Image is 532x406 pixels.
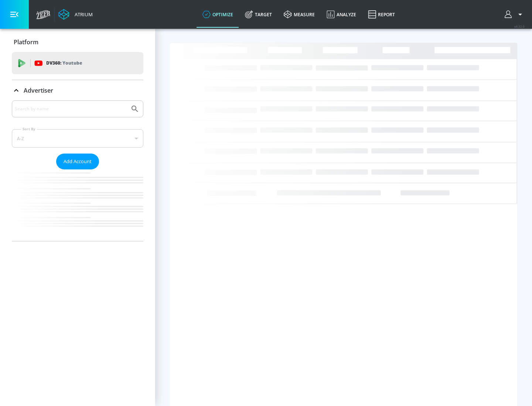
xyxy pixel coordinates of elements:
[12,169,143,241] nav: list of Advertiser
[321,1,362,28] a: Analyze
[14,38,38,46] p: Platform
[24,86,53,94] p: Advertiser
[362,1,401,28] a: Report
[12,100,143,241] div: Advertiser
[12,52,143,74] div: DV360: Youtube
[239,1,278,28] a: Target
[62,59,82,67] p: Youtube
[12,80,143,101] div: Advertiser
[58,9,93,20] a: Atrium
[72,11,93,18] div: Atrium
[12,32,143,52] div: Platform
[278,1,321,28] a: measure
[21,127,37,131] label: Sort By
[64,157,92,166] span: Add Account
[514,24,525,28] span: v 4.32.0
[56,154,99,169] button: Add Account
[197,1,239,28] a: optimize
[46,59,82,67] p: DV360:
[15,104,127,114] input: Search by name
[12,129,143,148] div: A-Z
